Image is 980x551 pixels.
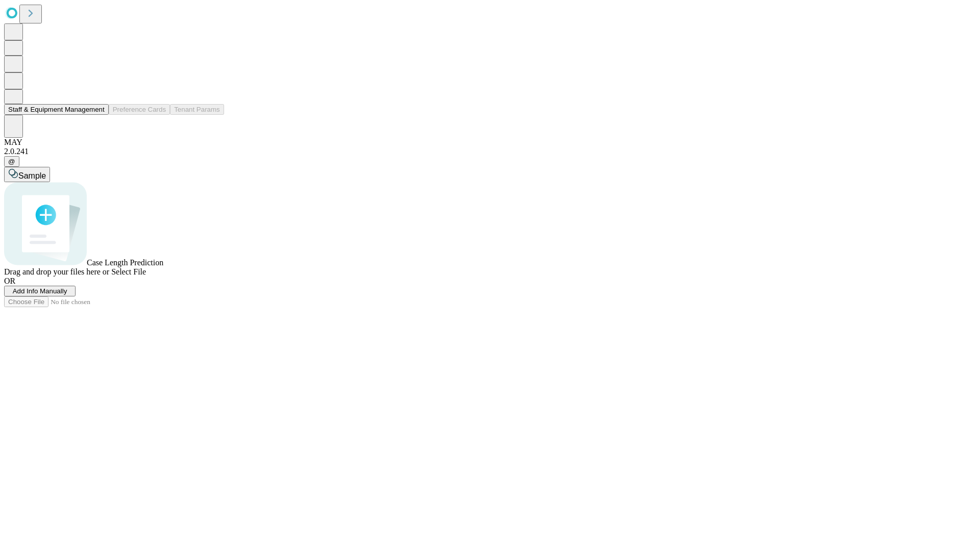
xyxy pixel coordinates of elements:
span: OR [4,277,15,285]
span: Select File [111,267,146,276]
span: @ [8,158,15,165]
span: Add Info Manually [13,287,67,295]
button: Preference Cards [109,104,170,115]
button: Tenant Params [170,104,224,115]
div: 2.0.241 [4,147,976,156]
span: Sample [18,171,46,180]
span: Case Length Prediction [87,258,163,267]
button: Add Info Manually [4,286,76,296]
button: Sample [4,167,50,182]
span: Drag and drop your files here or [4,267,109,276]
button: @ [4,156,19,167]
div: MAY [4,138,976,147]
button: Staff & Equipment Management [4,104,109,115]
